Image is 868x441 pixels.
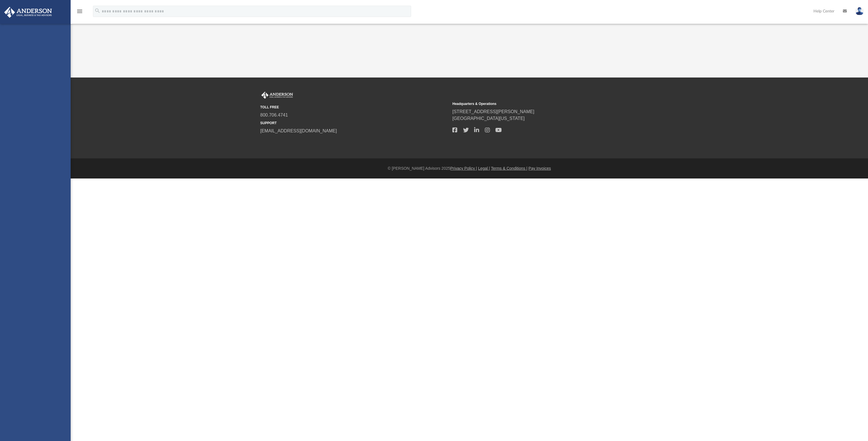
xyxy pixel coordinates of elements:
a: 800.706.4741 [260,113,288,117]
a: Privacy Policy | [450,166,477,171]
img: User Pic [855,7,864,15]
a: Terms & Conditions | [491,166,528,171]
small: TOLL FREE [260,105,448,110]
img: Anderson Advisors Platinum Portal [260,92,294,99]
a: Pay Invoices [528,166,551,171]
a: Legal | [478,166,490,171]
a: [GEOGRAPHIC_DATA][US_STATE] [452,116,525,121]
img: Anderson Advisors Platinum Portal [3,7,54,18]
a: [STREET_ADDRESS][PERSON_NAME] [452,109,534,114]
i: menu [76,8,83,15]
a: menu [76,11,83,15]
div: © [PERSON_NAME] Advisors 2025 [71,165,868,171]
small: SUPPORT [260,121,448,126]
i: search [94,8,101,14]
a: [EMAIL_ADDRESS][DOMAIN_NAME] [260,128,337,133]
small: Headquarters & Operations [452,101,641,106]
